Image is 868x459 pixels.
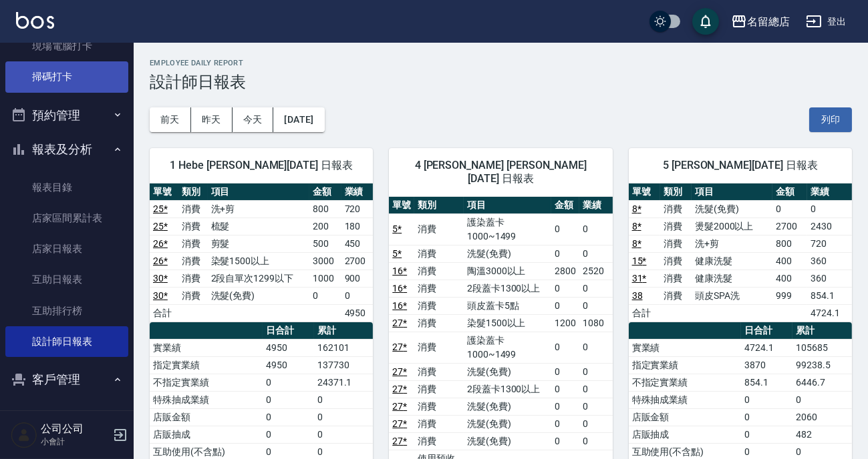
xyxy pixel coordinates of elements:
[178,252,207,270] td: 消費
[579,297,613,314] td: 0
[150,374,263,391] td: 不指定實業績
[551,280,579,297] td: 0
[414,363,464,380] td: 消費
[772,252,807,270] td: 400
[747,13,790,30] div: 名留總店
[741,374,792,391] td: 854.1
[629,408,742,426] td: 店販金額
[208,183,309,201] th: 項目
[629,374,742,391] td: 不指定實業績
[579,380,613,398] td: 0
[208,200,309,217] td: 洗+剪
[5,402,128,433] a: 客戶列表
[551,197,579,214] th: 金額
[414,297,464,314] td: 消費
[150,59,852,67] h2: Employee Daily Report
[11,422,37,448] img: Person
[150,183,178,201] th: 單號
[629,426,742,443] td: 店販抽成
[792,356,852,374] td: 99238.5
[414,213,464,245] td: 消費
[309,217,341,235] td: 200
[314,391,374,408] td: 0
[5,98,128,133] button: 預約管理
[41,436,109,448] p: 小會計
[660,287,692,304] td: 消費
[660,200,692,217] td: 消費
[263,374,314,391] td: 0
[414,432,464,450] td: 消費
[150,107,191,132] button: 前天
[414,415,464,432] td: 消費
[629,183,852,322] table: a dense table
[5,326,128,357] a: 設計師日報表
[314,408,374,426] td: 0
[5,234,128,264] a: 店家日報表
[150,408,263,426] td: 店販金額
[314,374,374,391] td: 24371.1
[579,197,613,214] th: 業績
[551,297,579,314] td: 0
[389,197,414,214] th: 單號
[579,314,613,332] td: 1080
[579,332,613,363] td: 0
[551,398,579,415] td: 0
[551,332,579,363] td: 0
[150,339,263,356] td: 實業績
[5,132,128,167] button: 報表及分析
[807,287,852,304] td: 854.1
[414,332,464,363] td: 消費
[464,314,551,332] td: 染髮1500以上
[208,287,309,304] td: 洗髮(免費)
[208,252,309,270] td: 染髮1500以上
[645,159,836,172] span: 5 [PERSON_NAME][DATE] 日報表
[263,339,314,356] td: 4950
[807,200,852,217] td: 0
[263,408,314,426] td: 0
[629,356,742,374] td: 指定實業績
[464,380,551,398] td: 2段蓋卡1300以上
[629,304,660,322] td: 合計
[579,432,613,450] td: 0
[692,252,772,270] td: 健康洗髮
[341,304,374,322] td: 4950
[807,235,852,252] td: 720
[178,235,207,252] td: 消費
[692,287,772,304] td: 頭皮SPA洗
[341,270,374,287] td: 900
[5,61,128,92] a: 掃碼打卡
[741,391,792,408] td: 0
[414,262,464,280] td: 消費
[807,217,852,235] td: 2430
[772,270,807,287] td: 400
[772,217,807,235] td: 2700
[807,270,852,287] td: 360
[692,8,719,35] button: save
[341,252,374,270] td: 2700
[341,217,374,235] td: 180
[772,235,807,252] td: 800
[5,362,128,397] button: 客戶管理
[807,304,852,322] td: 4724.1
[414,245,464,262] td: 消費
[579,363,613,380] td: 0
[579,415,613,432] td: 0
[178,200,207,217] td: 消費
[660,183,692,201] th: 類別
[579,213,613,245] td: 0
[579,245,613,262] td: 0
[629,339,742,356] td: 實業績
[263,426,314,443] td: 0
[191,107,233,132] button: 昨天
[772,287,807,304] td: 999
[464,262,551,280] td: 陶溫3000以上
[414,280,464,297] td: 消費
[551,432,579,450] td: 0
[551,213,579,245] td: 0
[150,183,373,322] table: a dense table
[792,322,852,340] th: 累計
[341,200,374,217] td: 720
[414,314,464,332] td: 消費
[414,398,464,415] td: 消費
[551,262,579,280] td: 2800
